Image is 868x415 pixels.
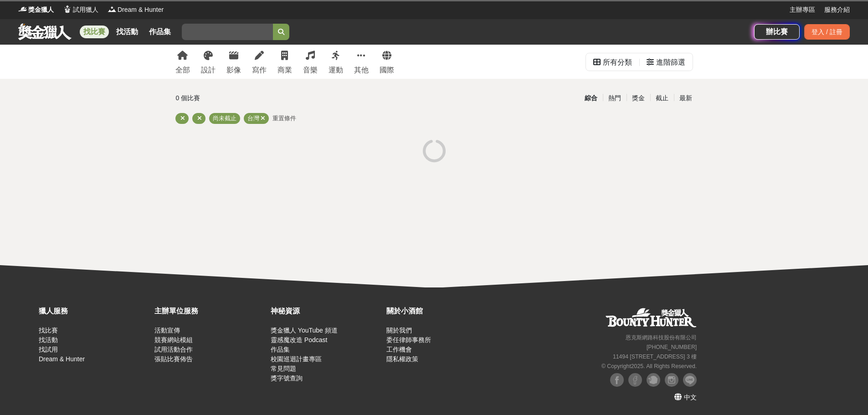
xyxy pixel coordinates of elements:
[73,5,98,15] span: 試用獵人
[118,5,164,15] span: Dream & Hunter
[647,344,697,350] small: [PHONE_NUMBER]
[277,65,292,76] div: 商業
[154,306,266,317] div: 主辦單位服務
[790,5,815,15] a: 主辦專區
[650,90,674,106] div: 截止
[683,373,697,387] img: LINE
[601,363,697,369] small: © Copyright 2025 . All Rights Reserved.
[610,373,624,387] img: Facebook
[824,5,850,15] a: 服務介紹
[252,45,267,79] a: 寫作
[80,26,109,38] a: 找比賽
[277,45,292,79] a: 商業
[213,115,236,122] span: 尚未截止
[380,65,394,76] div: 國際
[386,346,412,353] a: 工作機會
[252,65,267,76] div: 寫作
[63,5,98,15] a: Logo試用獵人
[18,5,54,15] a: Logo獎金獵人
[804,24,850,40] div: 登入 / 註冊
[108,5,117,14] img: Logo
[354,45,369,79] a: 其他
[303,65,318,76] div: 音樂
[754,24,800,40] a: 辦比賽
[386,306,498,317] div: 關於小酒館
[665,373,678,387] img: Instagram
[603,53,632,72] div: 所有分類
[271,355,322,363] a: 校園巡迴計畫專區
[175,65,190,76] div: 全部
[145,26,175,38] a: 作品集
[113,26,142,38] a: 找活動
[380,45,394,79] a: 國際
[303,45,318,79] a: 音樂
[684,394,697,401] span: 中文
[108,5,164,15] a: LogoDream & Hunter
[386,336,431,343] a: 委任律師事務所
[154,327,180,334] a: 活動宣傳
[18,5,27,14] img: Logo
[154,355,193,363] a: 張貼比賽佈告
[271,327,338,334] a: 獎金獵人 YouTube 頻道
[628,373,642,387] img: Facebook
[613,354,697,360] small: 11494 [STREET_ADDRESS] 3 樓
[201,65,216,76] div: 設計
[647,373,660,387] img: Plurk
[272,115,296,122] span: 重置條件
[603,90,627,106] div: 熱門
[63,5,72,14] img: Logo
[154,346,193,353] a: 試用活動合作
[271,365,296,372] a: 常見問題
[674,90,698,106] div: 最新
[154,336,193,343] a: 競賽網站模組
[329,65,343,76] div: 運動
[176,90,348,106] div: 0 個比賽
[626,334,697,341] small: 恩克斯網路科技股份有限公司
[175,45,190,79] a: 全部
[39,306,150,317] div: 獵人服務
[354,65,369,76] div: 其他
[201,45,216,79] a: 設計
[271,336,327,343] a: 靈感魔改造 Podcast
[39,346,58,353] a: 找試用
[627,90,650,106] div: 獎金
[226,65,241,76] div: 影像
[39,327,58,334] a: 找比賽
[247,115,259,122] span: 台灣
[579,90,603,106] div: 綜合
[28,5,54,15] span: 獎金獵人
[271,374,303,382] a: 獎字號查詢
[226,45,241,79] a: 影像
[39,355,85,363] a: Dream & Hunter
[271,306,382,317] div: 神秘資源
[271,346,290,353] a: 作品集
[656,53,685,72] div: 進階篩選
[329,45,343,79] a: 運動
[386,355,418,363] a: 隱私權政策
[386,327,412,334] a: 關於我們
[39,336,58,343] a: 找活動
